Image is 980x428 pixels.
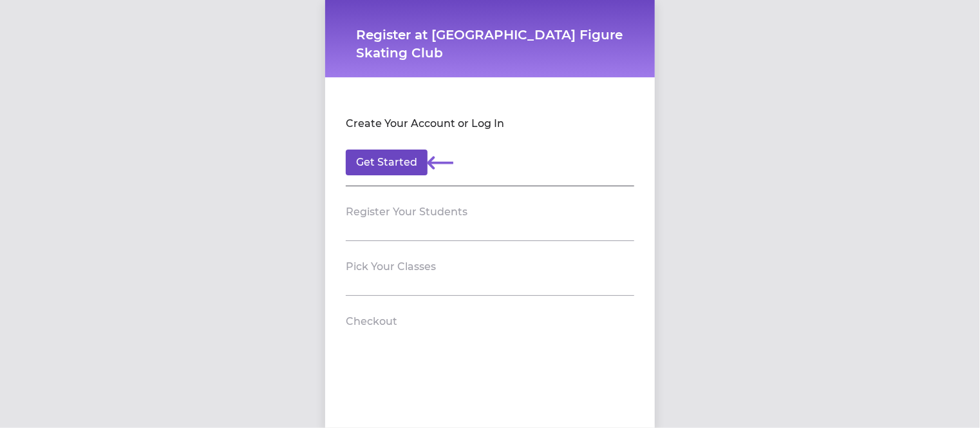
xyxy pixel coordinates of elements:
h2: Register Your Students [346,204,467,220]
h2: Checkout [346,314,397,329]
h2: Pick Your Classes [346,259,436,275]
h1: Register at [GEOGRAPHIC_DATA] Figure Skating Club [356,26,624,62]
h2: Create Your Account or Log In [346,116,504,131]
button: Get Started [346,150,428,175]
